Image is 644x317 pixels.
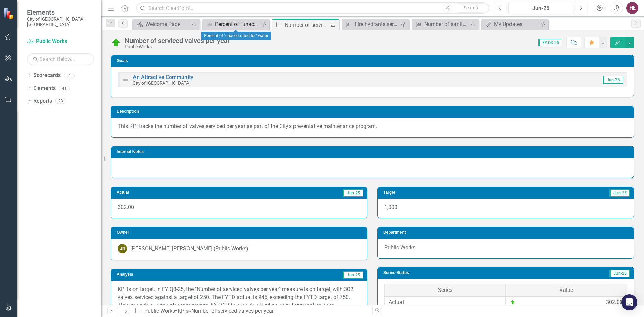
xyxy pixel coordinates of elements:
span: Elements [27,8,94,16]
span: Jun-25 [609,189,630,197]
div: 23 [55,98,66,104]
a: An Attractive Community [133,74,193,81]
span: Search [464,5,478,10]
span: This KPI tracks the number of valves serviced per year as part of the City’s preventative mainten... [118,123,377,129]
a: Public Works [144,308,175,314]
div: Welcome Page [145,20,190,29]
a: Public Works [27,38,94,45]
div: Percent of "unaccounted for" water [215,20,259,29]
h3: Actual [117,190,209,195]
button: Jun-25 [508,2,573,14]
a: Percent of "unaccounted for" water [204,20,259,29]
span: 302.00 [118,204,134,210]
div: 41 [59,86,70,91]
input: Search ClearPoint... [136,2,489,14]
div: Public Works [125,44,230,49]
a: Fire hydrants serviced (Revised for FY 2018) [343,20,399,29]
span: Jun-25 [609,270,630,277]
div: My Updates [494,20,538,29]
small: City of [GEOGRAPHIC_DATA] [133,80,191,86]
span: FY Q3-25 [538,39,562,46]
a: Elements [33,85,56,92]
span: Public Works [384,244,415,251]
img: On Target [510,300,515,305]
div: 302.00 [606,299,623,306]
td: Actual [385,296,506,308]
img: On Target [111,37,121,48]
img: ClearPoint Strategy [3,8,15,19]
h3: Series Status [383,271,519,275]
div: Jun-25 [511,4,571,12]
span: Jun-25 [343,189,363,197]
a: KPIs [178,308,189,314]
button: Search [454,3,487,13]
div: » » [135,307,367,315]
div: Percent of "unaccounted for" water [201,32,271,40]
h3: Internal Notes [117,150,630,154]
input: Search Below... [27,53,94,65]
span: Jun-25 [603,76,623,84]
div: Number of serviced valves per year [285,21,329,29]
h3: Owner [117,230,364,235]
h3: Description [117,109,630,114]
h3: Goals [117,59,630,63]
button: HE [626,2,638,14]
div: Number of serviced valves per year [125,37,230,44]
a: Scorecards [33,72,61,80]
th: Series [385,284,506,297]
h3: Analysis [117,272,226,277]
div: Fire hydrants serviced (Revised for FY 2018) [355,20,399,29]
span: Jun-25 [343,271,363,279]
span: 1,000 [384,204,397,210]
p: KPI is on target. In FY Q3-25, the "Number of serviced valves per year" measure is on target, wit... [118,286,360,316]
th: Value [506,284,627,297]
h3: Department [383,230,630,235]
div: [PERSON_NAME] [PERSON_NAME] (Public Works) [130,245,248,253]
h3: Target [383,190,474,195]
div: Number of serviced valves per year [191,308,274,314]
small: City of [GEOGRAPHIC_DATA], [GEOGRAPHIC_DATA] [27,16,94,28]
div: Open Intercom Messenger [621,294,637,310]
div: JR [118,244,127,253]
a: Number of sanitary sewer pipe liner rehabilitated (Laterals) [413,20,469,29]
img: Not Defined [121,76,129,84]
a: My Updates [483,20,538,29]
div: Number of sanitary sewer pipe liner rehabilitated (Laterals) [424,20,469,29]
div: 4 [64,73,75,78]
a: Welcome Page [134,20,190,29]
a: Reports [33,97,52,105]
